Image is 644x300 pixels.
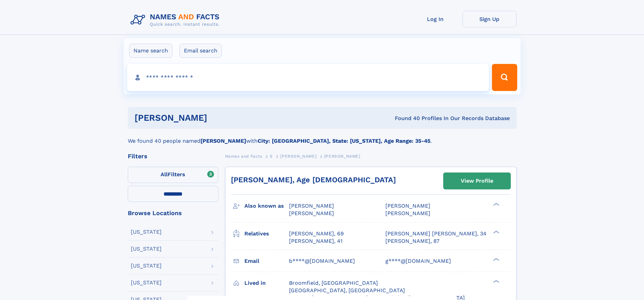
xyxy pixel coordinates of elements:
[301,115,510,122] div: Found 40 Profiles In Our Records Database
[128,129,517,145] div: We found 40 people named with .
[289,287,405,294] span: [GEOGRAPHIC_DATA], [GEOGRAPHIC_DATA]
[492,230,500,234] div: ❯
[492,257,500,261] div: ❯
[128,210,218,216] div: Browse Locations
[244,200,289,212] h3: Also known as
[244,228,289,239] h3: Relatives
[127,64,489,91] input: search input
[289,210,334,216] span: [PERSON_NAME]
[225,152,262,160] a: Names and Facts
[461,173,493,189] div: View Profile
[129,44,172,58] label: Name search
[492,64,517,91] button: Search Button
[131,229,162,235] div: [US_STATE]
[270,154,273,159] span: S
[231,176,396,184] a: [PERSON_NAME], Age [DEMOGRAPHIC_DATA]
[289,203,334,209] span: [PERSON_NAME]
[180,44,222,58] label: Email search
[280,152,316,160] a: [PERSON_NAME]
[289,230,344,237] a: [PERSON_NAME], 69
[131,246,162,252] div: [US_STATE]
[492,279,500,283] div: ❯
[462,11,517,27] a: Sign Up
[135,114,301,122] h1: [PERSON_NAME]
[244,277,289,289] h3: Lived in
[128,167,218,183] label: Filters
[289,280,378,286] span: Broomfield, [GEOGRAPHIC_DATA]
[280,154,316,159] span: [PERSON_NAME]
[128,11,225,29] img: Logo Names and Facts
[324,154,360,159] span: [PERSON_NAME]
[258,138,430,144] b: City: [GEOGRAPHIC_DATA], State: [US_STATE], Age Range: 35-45
[408,11,462,27] a: Log In
[385,237,439,245] a: [PERSON_NAME], 87
[444,173,510,189] a: View Profile
[289,237,342,245] a: [PERSON_NAME], 41
[200,138,246,144] b: [PERSON_NAME]
[385,230,486,237] a: [PERSON_NAME] [PERSON_NAME], 34
[161,171,168,178] span: All
[270,152,273,160] a: S
[131,263,162,269] div: [US_STATE]
[128,153,218,159] div: Filters
[385,203,430,209] span: [PERSON_NAME]
[385,210,430,216] span: [PERSON_NAME]
[131,280,162,285] div: [US_STATE]
[492,202,500,207] div: ❯
[244,255,289,267] h3: Email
